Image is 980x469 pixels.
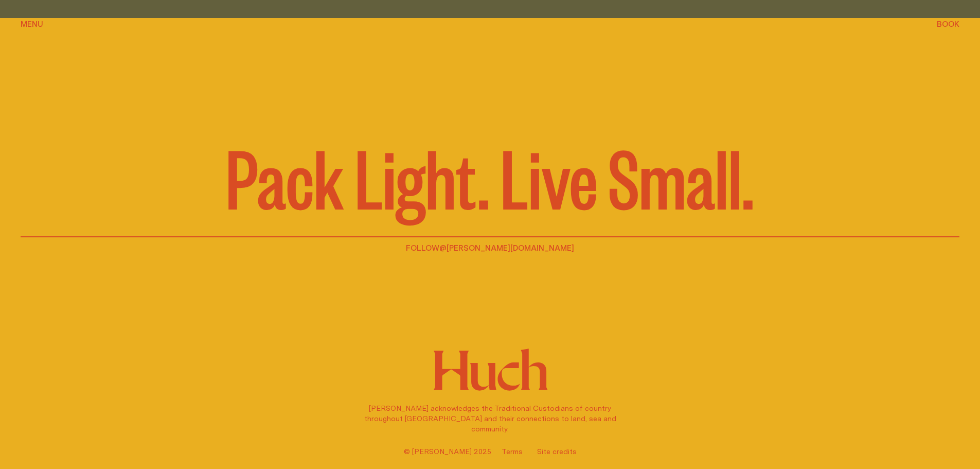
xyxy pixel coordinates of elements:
span: Book [937,20,959,28]
p: Pack Light. Live Small. [226,134,754,217]
span: Menu [21,20,43,28]
button: show menu [21,19,43,31]
button: show booking tray [937,19,959,31]
a: Terms [502,446,523,457]
p: Follow [21,241,959,254]
a: Site credits [537,446,577,457]
p: [PERSON_NAME] acknowledges the Traditional Custodians of country throughout [GEOGRAPHIC_DATA] and... [359,403,622,434]
span: © [PERSON_NAME] 2025 [404,446,491,457]
a: @[PERSON_NAME][DOMAIN_NAME] [439,242,574,253]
